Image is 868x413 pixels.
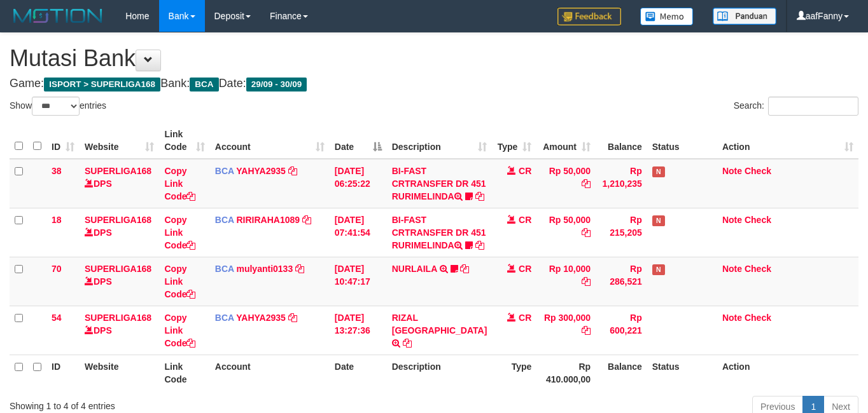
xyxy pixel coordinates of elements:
th: Balance [596,355,647,391]
img: Button%20Memo.svg [640,8,694,25]
a: Copy Link Code [164,215,195,250]
div: Showing 1 to 4 of 4 entries [10,395,352,412]
a: Check [745,264,771,274]
label: Show entries [10,97,106,116]
td: Rp 50,000 [536,159,596,208]
span: 38 [52,166,62,176]
a: Copy Rp 300,000 to clipboard [582,325,591,335]
span: Has Note [652,215,665,226]
select: Showentries [32,97,80,116]
td: [DATE] 13:27:36 [330,306,387,355]
th: Link Code [159,355,209,391]
td: BI-FAST CRTRANSFER DR 451 RURIMELINDA [387,208,493,257]
th: Type: activate to sort column ascending [492,123,536,159]
a: YAHYA2935 [236,166,286,176]
a: Check [745,313,771,323]
a: Copy BI-FAST CRTRANSFER DR 451 RURIMELINDA to clipboard [475,240,484,250]
a: NURLAILA [392,264,437,274]
a: Copy Rp 50,000 to clipboard [582,227,591,238]
a: Note [722,166,742,176]
a: Copy YAHYA2935 to clipboard [288,166,297,176]
span: Has Note [652,264,665,275]
th: Action: activate to sort column ascending [717,123,858,159]
a: SUPERLIGA168 [85,313,151,323]
img: MOTION_logo.png [10,6,106,25]
img: Feedback.jpg [557,8,621,25]
a: Copy Link Code [164,313,195,348]
label: Search: [734,97,858,116]
img: panduan.png [713,8,776,25]
a: Note [722,313,742,323]
span: 70 [52,264,62,274]
span: CR [519,166,531,176]
td: Rp 300,000 [536,306,596,355]
a: Copy Rp 10,000 to clipboard [582,276,591,287]
th: Website [80,355,159,391]
span: CR [519,313,531,323]
a: Copy RIZAL PARIZAL to clipboard [403,338,412,348]
th: Status [647,123,717,159]
td: DPS [80,257,159,306]
a: SUPERLIGA168 [85,264,151,274]
span: CR [519,264,531,274]
th: Action [717,355,858,391]
a: Copy NURLAILA to clipboard [460,264,469,274]
a: Copy Link Code [164,166,195,201]
td: [DATE] 07:41:54 [330,208,387,257]
a: Copy Rp 50,000 to clipboard [582,179,591,189]
th: Link Code: activate to sort column ascending [159,123,209,159]
h1: Mutasi Bank [10,46,858,71]
span: CR [519,215,531,225]
input: Search: [768,97,858,116]
a: Copy RIRIRAHA1089 to clipboard [302,215,311,225]
h4: Game: Bank: Date: [10,78,858,90]
a: Copy YAHYA2935 to clipboard [288,313,297,323]
th: Balance [596,123,647,159]
td: BI-FAST CRTRANSFER DR 451 RURIMELINDA [387,159,493,208]
span: ISPORT > SUPERLIGA168 [44,78,160,91]
span: 18 [52,215,62,225]
a: YAHYA2935 [236,313,286,323]
th: Amount: activate to sort column ascending [536,123,596,159]
th: Account [210,355,330,391]
td: DPS [80,208,159,257]
td: Rp 215,205 [596,208,647,257]
th: Date [330,355,387,391]
td: Rp 600,221 [596,306,647,355]
a: SUPERLIGA168 [85,215,151,225]
th: ID [46,355,80,391]
a: Copy mulyanti0133 to clipboard [295,264,304,274]
th: Description: activate to sort column ascending [387,123,493,159]
span: BCA [190,78,218,91]
a: Check [745,215,771,225]
td: DPS [80,159,159,208]
a: RIRIRAHA1089 [236,215,300,225]
td: [DATE] 06:25:22 [330,159,387,208]
span: BCA [215,264,234,274]
td: Rp 1,210,235 [596,159,647,208]
td: Rp 10,000 [536,257,596,306]
th: Type [492,355,536,391]
td: Rp 50,000 [536,208,596,257]
td: DPS [80,306,159,355]
a: Note [722,215,742,225]
a: SUPERLIGA168 [85,166,151,176]
span: 54 [52,313,62,323]
a: RIZAL [GEOGRAPHIC_DATA] [392,313,487,335]
th: Account: activate to sort column ascending [210,123,330,159]
th: Website: activate to sort column ascending [80,123,159,159]
th: Description [387,355,493,391]
a: Check [745,166,771,176]
a: Note [722,264,742,274]
td: Rp 286,521 [596,257,647,306]
th: Status [647,355,717,391]
span: 29/09 - 30/09 [246,78,307,91]
span: BCA [215,215,234,225]
span: BCA [215,313,234,323]
a: Copy Link Code [164,264,195,299]
th: ID: activate to sort column ascending [46,123,80,159]
span: BCA [215,166,234,176]
th: Rp 410.000,00 [536,355,596,391]
a: mulyanti0133 [236,264,293,274]
td: [DATE] 10:47:17 [330,257,387,306]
